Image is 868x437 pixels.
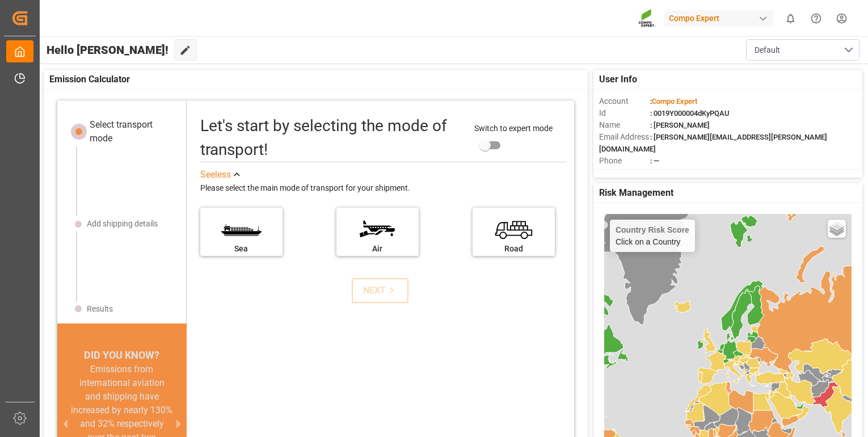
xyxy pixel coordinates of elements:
button: Compo Expert [664,7,778,29]
span: Id [599,107,650,119]
div: Air [342,243,413,255]
span: Account [599,95,650,107]
div: Results [87,303,113,315]
span: : [PERSON_NAME][EMAIL_ADDRESS][PERSON_NAME][DOMAIN_NAME] [599,133,827,153]
button: Help Center [803,6,829,31]
div: Select transport mode [90,118,177,145]
span: : — [650,157,659,165]
span: Name [599,119,650,131]
div: NEXT [363,284,398,297]
span: Risk Management [599,186,673,200]
span: Default [755,44,780,56]
span: Account Type [599,167,650,179]
div: Click on a Country [616,225,689,246]
button: open menu [746,39,859,61]
div: DID YOU KNOW? [57,347,187,363]
img: Screenshot%202023-09-29%20at%2010.02.21.png_1712312052.png [638,9,656,28]
button: NEXT [352,278,408,303]
a: Layers [828,220,846,238]
span: : [650,97,697,106]
span: : Shipper [650,169,679,177]
span: User Info [599,73,637,86]
div: Compo Expert [664,10,773,27]
span: Switch to expert mode [474,124,553,133]
div: Sea [206,243,277,255]
div: Add shipping details [87,218,158,230]
div: Let's start by selecting the mode of transport! [200,114,463,162]
button: show 0 new notifications [778,6,803,31]
div: Please select the main mode of transport for your shipment. [200,182,566,195]
span: Compo Expert [652,97,697,106]
div: See less [200,168,231,182]
div: Road [478,243,549,255]
span: : 0019Y000004dKyPQAU [650,109,730,117]
span: Phone [599,155,650,167]
h4: Country Risk Score [616,225,689,234]
span: Email Address [599,131,650,143]
span: Emission Calculator [49,73,130,86]
span: Hello [PERSON_NAME]! [47,39,168,61]
span: : [PERSON_NAME] [650,121,710,129]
